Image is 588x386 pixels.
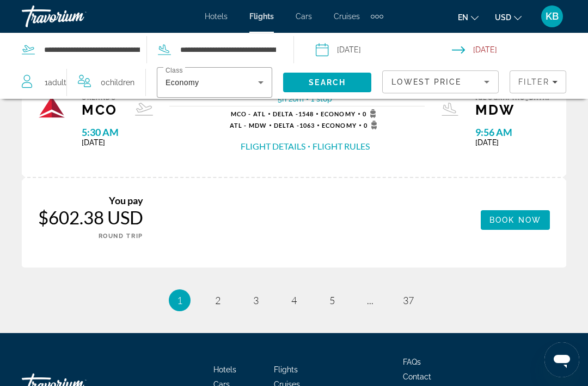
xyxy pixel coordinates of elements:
button: Book now [481,210,550,230]
span: 1063 [274,122,315,129]
div: $602.38 USD [38,206,143,228]
span: 1548 [273,110,314,117]
button: User Menu [538,5,566,28]
a: Contact [403,372,431,381]
nav: Pagination [22,289,566,311]
span: Children [106,78,134,87]
a: FAQs [403,358,421,366]
span: Delta - [274,122,299,129]
span: 0 [364,121,381,129]
span: Book now [489,216,541,224]
span: Economy [321,110,356,117]
span: USD [495,13,511,22]
button: Select depart date [316,33,452,66]
span: 1 [177,294,182,306]
span: en [458,13,468,22]
a: Cruises [334,12,360,21]
span: MCO [82,102,119,118]
span: 5:30 AM [82,126,119,138]
span: ... [367,294,373,306]
span: 5 [329,294,335,306]
a: Hotels [205,12,228,21]
span: Search [309,78,346,87]
span: 9:56 AM [475,126,550,138]
span: 3 [253,294,259,306]
span: MDW [475,102,550,118]
span: 0 [363,109,379,118]
mat-label: Class [166,67,183,74]
span: 1 [45,75,66,90]
span: Filter [518,78,549,86]
button: Change currency [495,9,522,25]
button: Travelers: 1 adult, 0 children [11,66,145,99]
span: 4 [291,294,297,306]
span: [DATE] [82,138,119,147]
a: Flights [249,12,274,21]
span: 0 [101,75,134,90]
span: MCO - ATL [231,110,266,117]
span: Adult [48,78,66,87]
a: Cars [296,12,312,21]
span: [DATE] [475,138,550,147]
button: Flight Details [241,140,305,152]
button: Extra navigation items [371,8,383,25]
span: ROUND TRIP [99,233,144,240]
span: KB [546,11,559,22]
span: Delta - [273,110,298,117]
mat-select: Sort by [391,75,489,88]
button: Select return date [452,33,588,66]
span: ATL - MDW [230,122,267,129]
span: 2 [215,294,220,306]
span: Lowest Price [391,78,461,86]
span: 5h 26m [278,94,304,103]
button: Change language [458,9,479,25]
a: Travorium [22,2,131,31]
img: Airline logo [38,94,65,122]
iframe: Button to launch messaging window [544,342,579,377]
a: Hotels [213,365,236,374]
span: Economy [166,78,199,87]
span: 1 stop [311,94,332,103]
button: Flight Rules [313,140,370,152]
button: Filters [510,70,566,93]
span: 37 [403,294,414,306]
span: Economy [322,122,357,129]
button: Search [283,73,371,92]
div: You pay [38,194,143,206]
a: Flights [274,365,298,374]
